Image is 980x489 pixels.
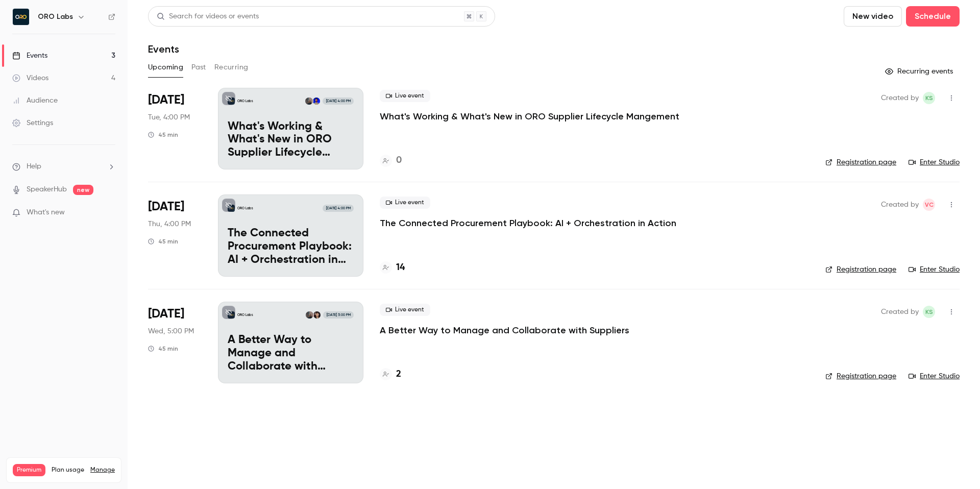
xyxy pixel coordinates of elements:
p: The Connected Procurement Playbook: AI + Orchestration in Action [228,227,354,266]
p: What's Working & What's New in ORO Supplier Lifecycle Mangement [228,120,354,160]
span: Thu, 4:00 PM [148,219,191,229]
span: Plan usage [52,466,84,474]
a: 0 [380,154,402,167]
span: new [73,185,93,195]
span: Help [27,161,41,172]
span: VC [925,199,934,211]
button: New video [844,6,902,27]
p: ORO Labs [237,312,253,317]
a: Enter Studio [909,264,960,275]
span: Created by [881,92,919,104]
div: Oct 29 Wed, 12:00 PM (America/Chicago) [148,302,202,383]
span: Created by [881,199,919,211]
a: Manage [90,466,115,474]
div: 45 min [148,345,178,353]
span: KS [925,92,933,104]
a: Enter Studio [909,371,960,381]
a: The Connected Procurement Playbook: AI + Orchestration in Action [380,217,676,229]
p: A Better Way to Manage and Collaborate with Suppliers [228,334,354,373]
a: The Connected Procurement Playbook: AI + Orchestration in ActionORO Labs[DATE] 4:00 PMThe Connect... [218,194,363,276]
div: Search for videos or events [157,11,259,22]
span: KS [925,306,933,318]
img: Aniketh Narayanan [313,311,321,319]
a: A Better Way to Manage and Collaborate with SuppliersORO LabsAniketh NarayananKelli Stanley[DATE]... [218,302,363,383]
div: Settings [12,118,53,128]
span: [DATE] 5:00 PM [323,311,353,319]
span: [DATE] 4:00 PM [323,97,353,105]
img: Kelli Stanley [306,311,313,319]
h4: 0 [396,154,402,167]
span: Vlad Croitoru [923,199,935,211]
button: Schedule [906,6,960,27]
h1: Events [148,43,179,55]
h4: 14 [396,261,405,275]
img: Kelli Stanley [305,97,312,105]
span: [DATE] [148,306,184,322]
span: Live event [380,197,430,209]
img: ORO Labs [13,9,29,25]
a: Registration page [825,371,896,381]
div: Oct 14 Tue, 10:00 AM (America/Chicago) [148,88,202,169]
a: Registration page [825,264,896,275]
span: Created by [881,306,919,318]
div: Audience [12,95,58,106]
span: [DATE] 4:00 PM [323,205,353,212]
a: Registration page [825,157,896,167]
img: Hrishi Kaikini [313,97,320,105]
span: Kelli Stanley [923,92,935,104]
div: Videos [12,73,48,83]
button: Recurring [214,59,249,76]
h4: 2 [396,368,401,381]
a: Enter Studio [909,157,960,167]
p: ORO Labs [237,206,253,211]
a: A Better Way to Manage and Collaborate with Suppliers [380,324,629,336]
h6: ORO Labs [38,12,73,22]
span: Wed, 5:00 PM [148,326,194,336]
button: Past [191,59,206,76]
a: SpeakerHub [27,184,67,195]
a: 14 [380,261,405,275]
div: Events [12,51,47,61]
span: What's new [27,207,65,218]
div: Oct 16 Thu, 11:00 AM (America/Detroit) [148,194,202,276]
span: Kelli Stanley [923,306,935,318]
div: 45 min [148,131,178,139]
button: Upcoming [148,59,183,76]
span: Live event [380,304,430,316]
a: What's Working & What's New in ORO Supplier Lifecycle MangementORO LabsHrishi KaikiniKelli Stanle... [218,88,363,169]
div: 45 min [148,237,178,246]
a: 2 [380,368,401,381]
span: Tue, 4:00 PM [148,112,190,123]
span: Premium [13,464,45,476]
a: What's Working & What's New in ORO Supplier Lifecycle Mangement [380,110,679,123]
span: [DATE] [148,92,184,108]
p: ORO Labs [237,99,253,104]
span: [DATE] [148,199,184,215]
iframe: Noticeable Trigger [103,208,115,217]
li: help-dropdown-opener [12,161,115,172]
button: Recurring events [880,63,960,80]
span: Live event [380,90,430,102]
